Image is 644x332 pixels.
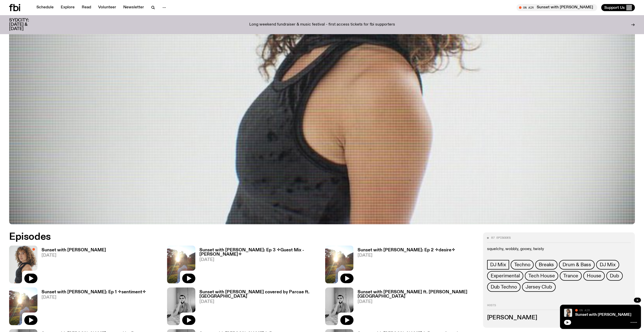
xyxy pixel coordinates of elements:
[199,248,319,257] h3: Sunset with [PERSON_NAME]: Ep 3 ✧Guest Mix - [PERSON_NAME]✧
[491,236,511,239] span: 87 episodes
[491,284,517,290] span: Dub Techno
[41,295,146,300] span: [DATE]
[563,262,591,268] span: Drum & Bass
[525,271,558,281] a: Tech House
[491,273,520,279] span: Experimental
[33,4,57,11] a: Schedule
[516,4,597,11] button: On AirSunset with [PERSON_NAME]
[587,273,601,279] span: House
[37,290,146,325] a: Sunset with [PERSON_NAME]: Ep 1 ✧sentiment✧[DATE]
[514,262,530,268] span: Techno
[195,248,319,283] a: Sunset with [PERSON_NAME]: Ep 3 ✧Guest Mix - [PERSON_NAME]✧[DATE]
[606,271,622,281] a: Dub
[199,300,319,304] span: [DATE]
[358,290,477,299] h3: Sunset with [PERSON_NAME] ft. [PERSON_NAME][GEOGRAPHIC_DATA]
[600,262,616,268] span: DJ Mix
[559,260,595,270] a: Drum & Bass
[604,5,625,10] span: Support Us
[596,260,619,270] a: DJ Mix
[511,260,534,270] a: Techno
[358,253,455,258] span: [DATE]
[564,309,572,317] img: Tangela looks past her left shoulder into the camera with an inquisitive look. She is wearing a s...
[583,271,605,281] a: House
[199,258,319,262] span: [DATE]
[526,284,552,290] span: Jersey Club
[354,290,477,325] a: Sunset with [PERSON_NAME] ft. [PERSON_NAME][GEOGRAPHIC_DATA][DATE]
[79,4,94,11] a: Read
[487,315,631,321] h3: [PERSON_NAME]
[522,282,556,292] a: Jersey Club
[358,300,477,304] span: [DATE]
[579,308,590,312] span: On Air
[195,290,319,325] a: Sunset with [PERSON_NAME] covered by Parcae ft. [GEOGRAPHIC_DATA][DATE]
[41,253,106,258] span: [DATE]
[487,304,631,310] h2: Hosts
[95,4,119,11] a: Volunteer
[601,4,635,11] button: Support Us
[120,4,147,11] a: Newsletter
[487,247,631,252] p: squelchy, wobbly, gooey, twisty
[354,248,455,283] a: Sunset with [PERSON_NAME]: Ep 2 ✧desire✧[DATE]
[41,290,146,294] h3: Sunset with [PERSON_NAME]: Ep 1 ✧sentiment✧
[610,273,619,279] span: Dub
[249,23,395,27] p: Long weekend fundraiser & music festival - first access tickets for fbi supporters
[41,248,106,252] h3: Sunset with [PERSON_NAME]
[9,232,424,241] h2: Episodes
[487,271,524,281] a: Experimental
[539,262,554,268] span: Breaks
[487,282,521,292] a: Dub Techno
[560,271,582,281] a: Trance
[535,260,557,270] a: Breaks
[199,290,319,299] h3: Sunset with [PERSON_NAME] covered by Parcae ft. [GEOGRAPHIC_DATA]
[490,262,506,268] span: DJ Mix
[9,18,41,31] h3: SYDCITY: [DATE] & [DATE]
[358,248,455,252] h3: Sunset with [PERSON_NAME]: Ep 2 ✧desire✧
[58,4,78,11] a: Explore
[575,313,631,317] a: Sunset with [PERSON_NAME]
[487,260,509,270] a: DJ Mix
[528,273,555,279] span: Tech House
[563,273,578,279] span: Trance
[37,248,106,283] a: Sunset with [PERSON_NAME][DATE]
